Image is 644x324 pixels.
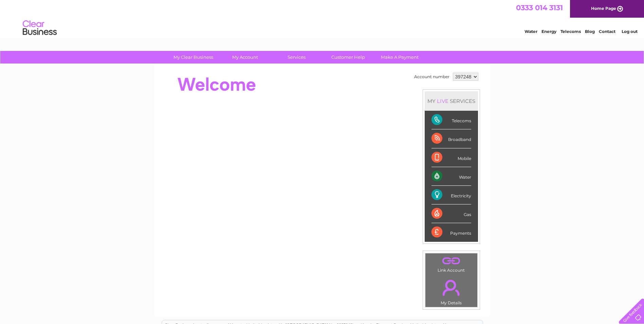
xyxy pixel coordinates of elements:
td: My Details [425,274,478,307]
a: Telecoms [560,29,581,34]
a: . [427,255,476,267]
a: My Account [217,51,273,64]
div: Telecoms [431,111,471,129]
a: Log out [622,29,638,34]
a: . [427,276,476,300]
div: Mobile [431,148,471,167]
a: Blog [585,29,595,34]
a: My Clear Business [165,51,221,64]
a: Customer Help [320,51,376,64]
div: Broadband [431,129,471,148]
div: MY SERVICES [425,91,478,111]
div: Payments [431,223,471,241]
a: Water [525,29,537,34]
a: 0333 014 3131 [516,3,563,12]
td: Link Account [425,253,478,274]
img: logo.png [22,18,57,38]
a: Energy [541,29,556,34]
a: Make A Payment [372,51,428,64]
a: Services [269,51,325,64]
div: LIVE [436,98,450,104]
td: Account number [412,71,451,83]
a: Contact [599,29,615,34]
div: Clear Business is a trading name of Verastar Limited (registered in [GEOGRAPHIC_DATA] No. 3667643... [162,4,483,33]
div: Electricity [431,186,471,204]
div: Water [431,167,471,186]
div: Gas [431,204,471,223]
